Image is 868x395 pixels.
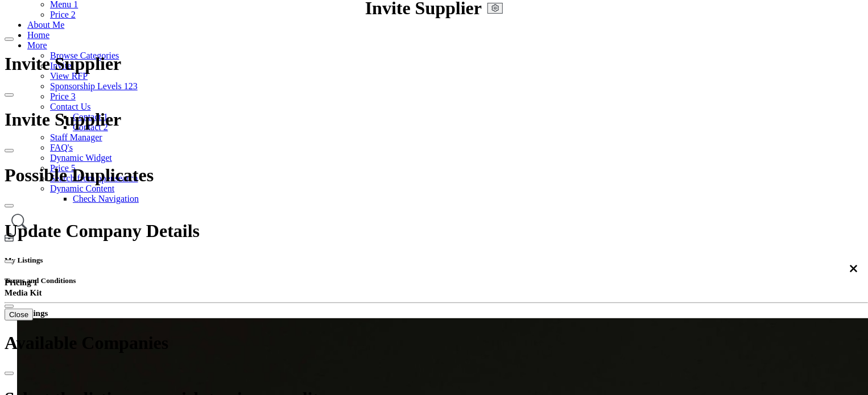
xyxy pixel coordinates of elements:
[50,153,112,163] a: Dynamic Widget
[5,204,14,207] button: Close
[5,332,863,354] h1: Available Companies
[5,210,34,233] a: Search
[50,102,91,111] a: Contact Us
[50,184,114,193] a: Dynamic Content
[5,260,14,263] button: Close
[50,71,88,81] a: View RFP
[5,288,42,297] span: Media Kit
[50,132,102,142] a: Staff Manager
[5,149,14,152] button: Close
[5,109,863,130] h1: Invite Supplier
[5,276,863,285] h5: Terms and Conditions
[27,30,49,40] a: Home
[73,194,139,203] a: Check Navigation
[50,92,76,101] a: Price 3
[5,309,33,321] button: Close
[50,143,73,152] a: FAQ's
[27,40,47,50] a: More
[5,53,863,74] h1: Invite Supplier
[50,10,76,19] a: Price 2
[50,163,76,173] a: Price 5
[5,165,863,186] h1: Possible Duplicates
[5,305,14,308] button: Close
[5,372,14,375] button: Close
[27,20,64,30] a: About Me
[5,288,42,297] a: Media Kit
[5,38,14,41] button: Close
[50,51,119,60] a: Browse Categories
[5,221,863,242] h1: Update Company Details
[5,93,14,97] button: Close
[50,81,138,91] a: Sponsorship Levels 123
